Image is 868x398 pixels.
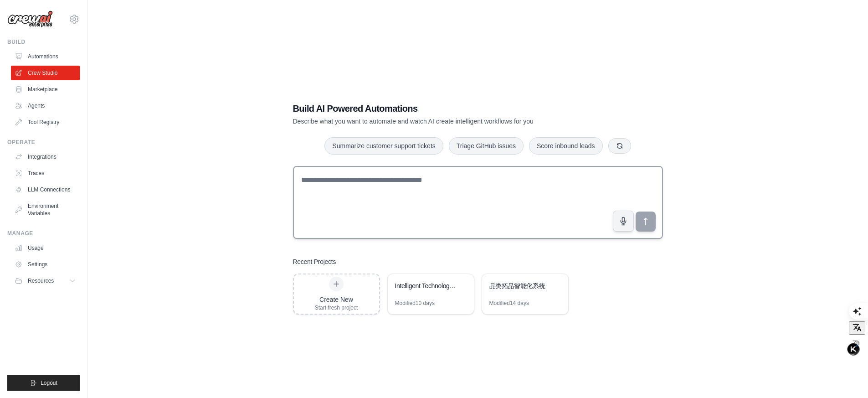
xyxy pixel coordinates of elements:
div: 品类拓品智能化系统 [489,281,552,290]
img: Logo [7,10,53,28]
div: Operate [7,139,80,146]
a: Settings [11,257,80,272]
span: Resources [28,277,54,284]
button: Click to speak your automation idea [613,211,634,232]
div: Modified 14 days [489,300,529,307]
div: Intelligent Technology Sourcing & Evaluation System [395,281,457,290]
a: Environment Variables [11,199,80,221]
div: Create New [315,295,358,304]
button: Triage GitHub issues [449,137,524,155]
a: Marketplace [11,82,80,97]
button: Summarize customer support tickets [324,137,443,155]
a: Integrations [11,150,80,164]
div: Modified 10 days [395,300,435,307]
div: Start fresh project [315,304,358,311]
button: Get new suggestions [608,138,631,154]
div: Manage [7,230,80,237]
a: Tool Registry [11,115,80,129]
button: Logout [7,375,80,391]
a: Traces [11,166,80,181]
a: Usage [11,241,80,255]
div: Build [7,38,80,46]
span: Logout [41,379,57,387]
a: Crew Studio [11,66,80,80]
p: Describe what you want to automate and watch AI create intelligent workflows for you [293,117,599,126]
a: Automations [11,49,80,64]
button: Resources [11,274,80,288]
h1: Build AI Powered Automations [293,102,599,115]
a: LLM Connections [11,182,80,197]
h3: Recent Projects [293,257,336,266]
a: Agents [11,98,80,113]
button: Score inbound leads [529,137,603,155]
